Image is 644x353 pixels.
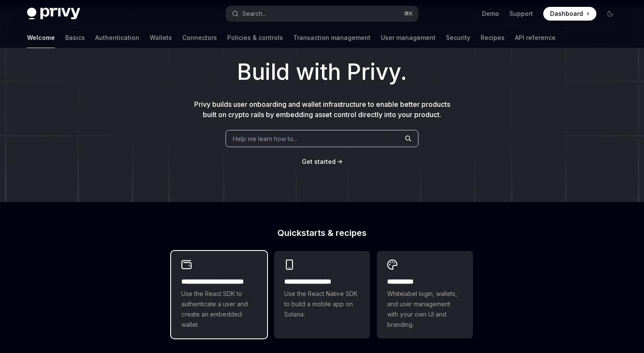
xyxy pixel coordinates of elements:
a: Basics [65,27,85,48]
button: Search...⌘K [226,6,418,21]
a: Wallets [150,27,172,48]
a: API reference [515,27,556,48]
span: Dashboard [550,9,583,18]
a: Authentication [95,27,139,48]
a: User management [381,27,436,48]
span: Privy builds user onboarding and wallet infrastructure to enable better products built on crypto ... [194,100,450,119]
a: Recipes [481,27,505,48]
button: Toggle dark mode [603,7,617,21]
span: Help me learn how to… [233,134,298,143]
h1: Build with Privy. [14,55,630,89]
span: Get started [302,158,336,165]
span: Whitelabel login, wallets, and user management with your own UI and branding. [387,289,463,330]
img: dark logo [27,8,80,20]
a: Policies & controls [227,27,283,48]
a: Welcome [27,27,55,48]
a: **** *****Whitelabel login, wallets, and user management with your own UI and branding. [377,251,473,338]
a: Get started [302,157,336,166]
a: **** **** **** ***Use the React Native SDK to build a mobile app on Solana. [274,251,370,338]
div: Search... [242,9,266,19]
a: Dashboard [543,7,596,21]
a: Demo [482,9,499,18]
span: ⌘ K [404,10,413,17]
span: Use the React SDK to authenticate a user and create an embedded wallet. [181,289,257,330]
h2: Quickstarts & recipes [171,229,473,237]
a: Support [509,9,533,18]
a: Connectors [182,27,217,48]
a: Transaction management [293,27,370,48]
span: Use the React Native SDK to build a mobile app on Solana. [284,289,360,320]
a: Security [446,27,470,48]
